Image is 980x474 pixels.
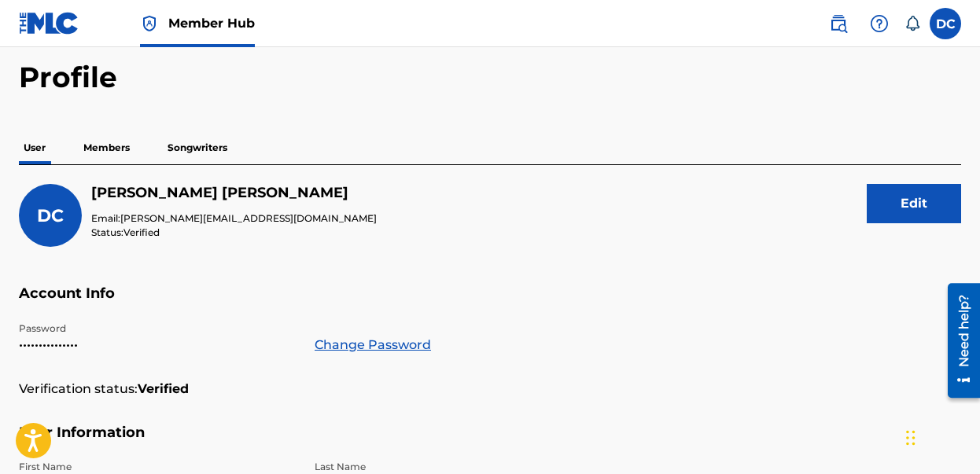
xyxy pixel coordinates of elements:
[904,16,920,31] div: Notifications
[901,399,980,474] iframe: Chat Widget
[138,380,189,399] strong: Verified
[19,460,296,474] p: First Name
[19,380,138,399] p: Verification status:
[906,414,916,461] div: Drag
[315,460,591,474] p: Last Name
[19,285,961,322] h5: Account Info
[79,131,134,164] p: Members
[19,424,961,461] h5: User Information
[123,226,160,238] span: Verified
[829,14,848,33] img: search
[140,14,159,33] img: Top Rightsholder
[19,322,296,336] p: Password
[19,131,50,164] p: User
[120,212,377,224] span: [PERSON_NAME][EMAIL_ADDRESS][DOMAIN_NAME]
[19,60,961,95] h2: Profile
[867,184,961,223] button: Edit
[91,211,377,226] p: Email:
[168,14,255,32] span: Member Hub
[936,277,980,404] iframe: Resource Center
[870,14,889,33] img: help
[91,184,377,202] h5: Daniel Coleman
[864,8,895,39] div: Help
[19,336,296,355] p: •••••••••••••••
[823,8,854,39] a: Public Search
[19,12,79,35] img: MLC Logo
[930,8,961,39] div: User Menu
[91,226,377,240] p: Status:
[315,336,431,355] a: Change Password
[37,205,64,226] span: DC
[163,131,232,164] p: Songwriters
